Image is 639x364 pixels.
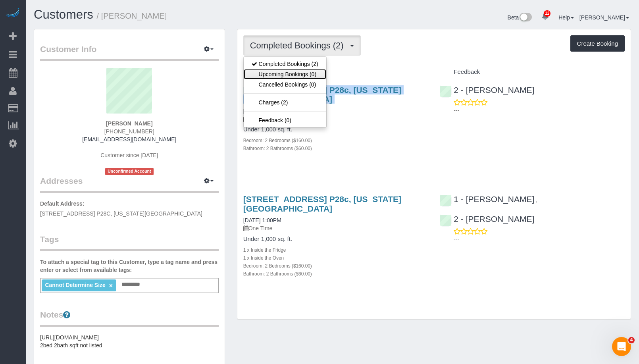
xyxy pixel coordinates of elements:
[536,197,537,203] span: ,
[570,35,625,52] button: Create Booking
[244,79,326,90] a: Cancelled Bookings (0)
[40,258,219,274] label: To attach a special tag to this Customer, type a tag name and press enter or select from availabl...
[243,115,428,123] p: One Time
[243,224,428,232] p: One Time
[243,217,281,223] a: [DATE] 1:00PM
[243,35,361,56] button: Completed Bookings (2)
[40,309,219,327] legend: Notes
[243,236,428,243] h4: Under 1,000 sq. ft.
[243,126,428,133] h4: Under 1,000 sq. ft.
[40,333,219,349] pre: [URL][DOMAIN_NAME] 2bed 2bath sqft not listed
[243,247,286,253] small: 1 x Inside the Fridge
[519,13,532,23] img: New interface
[544,10,550,17] span: 12
[243,138,312,143] small: Bedroom: 2 Bedrooms ($160.00)
[579,14,629,21] a: [PERSON_NAME]
[40,200,85,208] label: Default Address:
[440,214,534,223] a: 2 - [PERSON_NAME]
[40,233,219,251] legend: Tags
[508,14,532,21] a: Beta
[106,120,152,127] strong: [PERSON_NAME]
[82,136,176,143] a: [EMAIL_ADDRESS][DOMAIN_NAME]
[109,282,113,289] a: ×
[243,146,312,151] small: Bathroom: 2 Bathrooms ($60.00)
[440,69,625,75] h4: Feedback
[104,128,154,135] span: [PHONE_NUMBER]
[250,40,348,50] span: Completed Bookings (2)
[97,12,167,20] small: / [PERSON_NAME]
[454,235,625,243] p: ---
[243,263,312,269] small: Bedroom: 2 Bedrooms ($160.00)
[243,255,284,261] small: 1 x Inside the Oven
[45,282,105,288] span: Cannot Determine Size
[612,337,631,356] iframe: Intercom live chat
[5,8,21,19] img: Automaid Logo
[105,168,154,175] span: Unconfirmed Account
[40,43,219,61] legend: Customer Info
[440,195,534,204] a: 1 - [PERSON_NAME]
[628,337,635,343] span: 4
[243,271,312,277] small: Bathroom: 2 Bathrooms ($60.00)
[243,195,401,213] a: [STREET_ADDRESS] P28c, [US_STATE][GEOGRAPHIC_DATA]
[244,97,326,108] a: Charges (2)
[40,210,202,217] span: [STREET_ADDRESS] P28C, [US_STATE][GEOGRAPHIC_DATA]
[34,8,93,21] a: Customers
[244,115,326,125] a: Feedback (0)
[558,14,574,21] a: Help
[100,152,158,158] span: Customer since [DATE]
[244,59,326,69] a: Completed Bookings (2)
[244,69,326,79] a: Upcoming Bookings (0)
[537,8,553,25] a: 12
[440,85,534,94] a: 2 - [PERSON_NAME]
[454,106,625,114] p: ---
[243,69,428,75] h4: Service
